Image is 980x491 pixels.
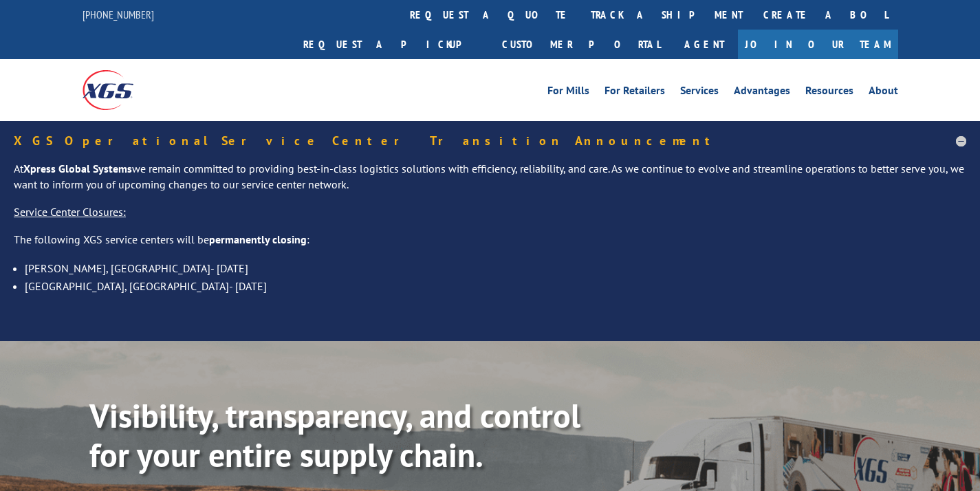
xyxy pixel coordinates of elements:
strong: Xpress Global Systems [23,162,132,175]
a: About [869,85,898,100]
a: [PHONE_NUMBER] [83,8,154,21]
a: Agent [671,30,738,59]
li: [PERSON_NAME], [GEOGRAPHIC_DATA]- [DATE] [25,259,966,277]
h5: XGS Operational Service Center Transition Announcement [14,135,966,147]
a: Services [680,85,719,100]
a: For Mills [547,85,589,100]
a: Request a pickup [293,30,492,59]
a: Join Our Team [738,30,898,59]
a: Advantages [734,85,790,100]
li: [GEOGRAPHIC_DATA], [GEOGRAPHIC_DATA]- [DATE] [25,277,966,295]
p: At we remain committed to providing best-in-class logistics solutions with efficiency, reliabilit... [14,161,966,205]
a: For Retailers [605,85,665,100]
a: Customer Portal [492,30,671,59]
strong: permanently closing [209,232,307,246]
p: The following XGS service centers will be : [14,232,966,259]
a: Resources [805,85,853,100]
b: Visibility, transparency, and control for your entire supply chain. [89,394,580,477]
u: Service Center Closures: [14,205,126,219]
